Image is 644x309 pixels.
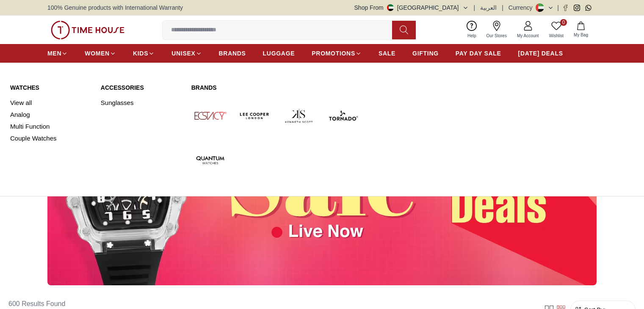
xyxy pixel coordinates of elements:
[85,49,110,58] span: WOMEN
[219,46,246,61] a: BRANDS
[557,3,559,12] span: |
[569,20,593,40] button: My Bag
[171,49,195,58] span: UNISEX
[354,3,469,12] button: Shop From[GEOGRAPHIC_DATA]
[263,46,295,61] a: LUGGAGE
[133,49,148,58] span: KIDS
[570,32,591,38] span: My Bag
[10,83,91,92] a: Watches
[544,19,569,41] a: 0Wishlist
[502,3,503,12] span: |
[312,46,362,61] a: PROMOTIONS
[47,46,68,61] a: MEN
[101,83,181,92] a: Accessories
[191,141,229,179] img: Quantum
[47,49,61,58] span: MEN
[47,3,183,12] span: 100% Genuine products with International Warranty
[10,109,91,121] a: Analog
[379,46,395,61] a: SALE
[456,46,501,61] a: PAY DAY SALE
[412,46,439,61] a: GIFTING
[546,33,567,39] span: Wishlist
[560,19,567,26] span: 0
[101,97,181,109] a: Sunglasses
[280,97,318,135] img: Kenneth Scott
[236,97,274,135] img: Lee Cooper
[483,33,510,39] span: Our Stores
[574,5,580,11] a: Instagram
[412,49,439,58] span: GIFTING
[171,46,202,61] a: UNISEX
[191,83,362,92] a: Brands
[324,97,362,135] img: Tornado
[387,4,394,11] img: United Arab Emirates
[133,46,155,61] a: KIDS
[480,3,497,12] button: العربية
[10,121,91,132] a: Multi Function
[85,46,116,61] a: WOMEN
[585,5,591,11] a: Whatsapp
[379,49,395,58] span: SALE
[464,33,480,39] span: Help
[562,5,569,11] a: Facebook
[518,46,563,61] a: [DATE] DEALS
[10,132,91,144] a: Couple Watches
[481,19,512,41] a: Our Stores
[509,3,536,12] div: Currency
[263,49,295,58] span: LUGGAGE
[10,97,91,109] a: View all
[518,49,563,58] span: [DATE] DEALS
[219,49,246,58] span: BRANDS
[514,33,542,39] span: My Account
[474,3,475,12] span: |
[191,97,229,135] img: Ecstacy
[312,49,355,58] span: PROMOTIONS
[456,49,501,58] span: PAY DAY SALE
[51,21,124,39] img: ...
[462,19,481,41] a: Help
